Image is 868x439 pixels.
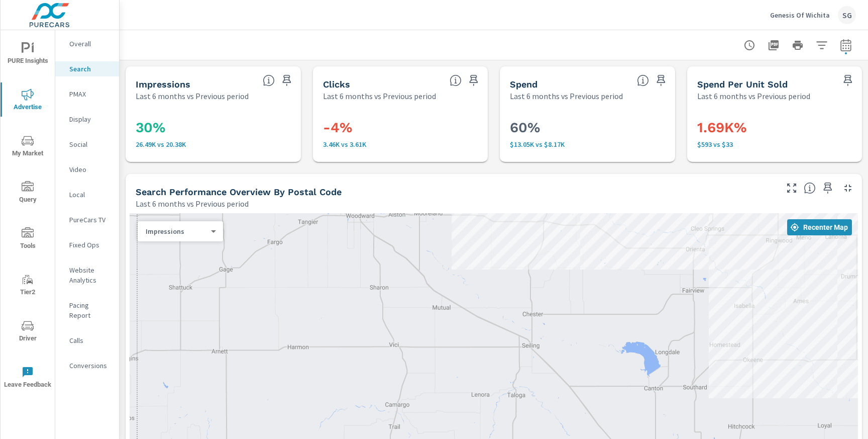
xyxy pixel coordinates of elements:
[69,114,111,124] p: Display
[4,320,52,344] span: Driver
[69,240,111,250] p: Fixed Ops
[4,366,52,391] span: Leave Feedback
[136,79,190,90] h5: Impressions
[136,198,249,210] p: Last 6 months vs Previous period
[4,274,52,298] span: Tier2
[4,135,52,159] span: My Market
[787,219,852,235] button: Recenter Map
[697,140,852,148] p: $593 vs $33
[146,227,207,236] p: Impressions
[55,36,119,51] div: Overall
[55,61,119,76] div: Search
[69,190,111,200] p: Local
[4,227,52,252] span: Tools
[804,182,816,194] span: Understand Search performance data by postal code. Individual postal codes can be selected and ex...
[510,79,537,90] h5: Spend
[450,74,462,86] span: The number of times an ad was clicked by a consumer.
[69,64,111,74] p: Search
[69,361,111,371] p: Conversions
[69,335,111,345] p: Calls
[764,35,784,55] button: "Export Report to PDF"
[788,35,808,55] button: Print Report
[770,11,830,20] p: Genesis Of Wichita
[69,265,111,285] p: Website Analytics
[55,112,119,127] div: Display
[136,119,291,136] h3: 30%
[697,119,852,136] h3: 1.69K%
[69,164,111,174] p: Video
[836,35,856,55] button: Select Date Range
[136,187,342,197] h5: Search Performance Overview By Postal Code
[697,79,788,90] h5: Spend Per Unit Sold
[466,72,482,89] span: Save this to your personalized report
[820,180,836,196] span: Save this to your personalized report
[55,212,119,227] div: PureCars TV
[263,74,275,86] span: The number of times an ad was shown on your behalf.
[279,72,295,89] span: Save this to your personalized report
[791,223,848,232] span: Recenter Map
[4,42,52,67] span: PURE Insights
[697,90,810,102] p: Last 6 months vs Previous period
[55,333,119,348] div: Calls
[510,119,665,136] h3: 60%
[323,90,436,102] p: Last 6 months vs Previous period
[69,139,111,149] p: Social
[55,358,119,373] div: Conversions
[323,119,478,136] h3: -4%
[69,39,111,49] p: Overall
[55,187,119,202] div: Local
[136,140,291,148] p: 26,494 vs 20,378
[4,181,52,206] span: Query
[55,298,119,323] div: Pacing Report
[1,30,55,400] div: nav menu
[323,140,478,148] p: 3,455 vs 3,613
[138,227,215,236] div: Impressions
[653,72,669,89] span: Save this to your personalized report
[510,90,623,102] p: Last 6 months vs Previous period
[840,72,856,89] span: Save this to your personalized report
[69,300,111,320] p: Pacing Report
[4,89,52,113] span: Advertise
[840,180,856,196] button: Minimize Widget
[838,6,856,24] div: SG
[55,262,119,288] div: Website Analytics
[637,74,649,86] span: The amount of money spent on advertising during the period.
[510,140,665,148] p: $13,047 vs $8,169
[55,86,119,102] div: PMAX
[55,162,119,177] div: Video
[812,35,832,55] button: Apply Filters
[69,89,111,99] p: PMAX
[784,180,800,196] button: Make Fullscreen
[323,79,350,90] h5: Clicks
[55,137,119,152] div: Social
[69,215,111,225] p: PureCars TV
[55,237,119,252] div: Fixed Ops
[136,90,249,102] p: Last 6 months vs Previous period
